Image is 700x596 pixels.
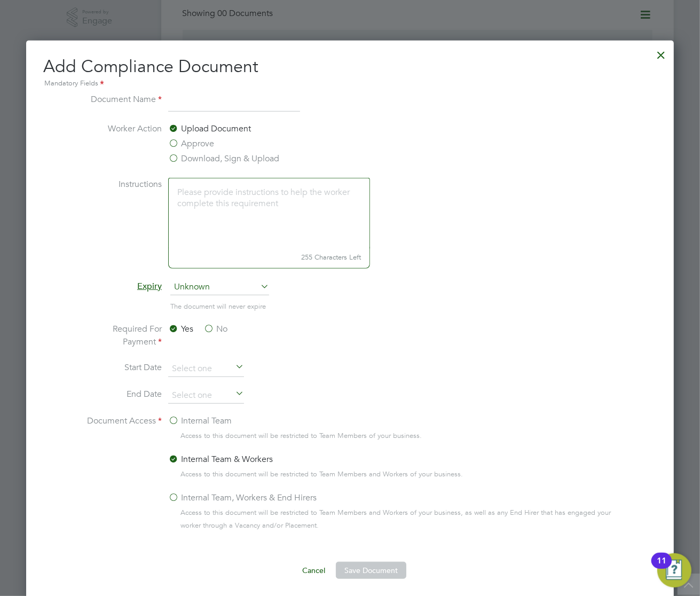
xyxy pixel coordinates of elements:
label: Start Date [82,361,162,375]
label: Internal Team, Workers & End Hirers [168,491,317,504]
label: Yes [168,323,193,335]
label: Download, Sign & Upload [168,152,279,165]
label: Document Access [82,414,162,540]
label: Required For Payment [82,323,162,348]
input: Select one [168,361,244,377]
label: No [203,323,227,335]
small: 255 Characters Left [168,247,370,269]
span: Access to this document will be restricted to Team Members and Workers of your business. [180,468,463,481]
span: The document will never expire [170,302,266,311]
label: Internal Team & Workers [168,453,273,466]
span: Unknown [170,279,269,295]
button: Open Resource Center, 11 new notifications [657,553,691,587]
span: Expiry [137,281,162,292]
button: Cancel [294,562,334,579]
label: Instructions [82,178,162,266]
label: Document Name [82,93,162,110]
label: End Date [82,388,162,402]
span: Access to this document will be restricted to Team Members of your business. [180,429,422,442]
h2: Add Compliance Document [43,56,657,90]
input: Select one [168,388,244,404]
button: Save Document [336,562,406,579]
div: Mandatory Fields [43,78,657,90]
div: 11 [657,561,666,575]
label: Approve [168,137,214,150]
label: Internal Team [168,414,232,427]
label: Worker Action [82,122,162,165]
label: Upload Document [168,122,251,135]
span: Access to this document will be restricted to Team Members and Workers of your business, as well ... [180,506,618,532]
